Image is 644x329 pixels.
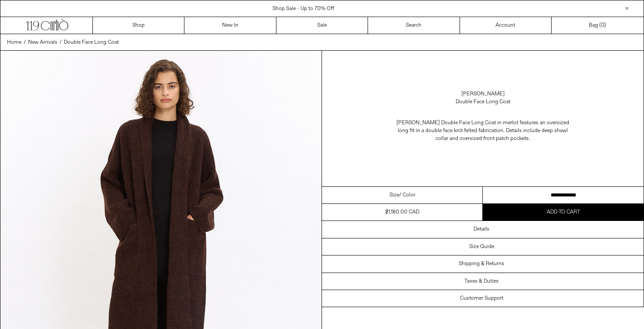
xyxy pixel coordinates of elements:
[469,244,494,250] h3: Size Guide
[459,261,504,267] h3: Shipping & Returns
[64,38,119,46] a: Double Face Long Coat
[547,209,580,216] span: Add to cart
[389,191,399,199] span: Size
[93,17,184,34] a: Shop
[184,17,276,34] a: New In
[368,17,460,34] a: Search
[456,98,510,106] div: Double Face Long Coat
[7,38,21,46] a: Home
[7,39,21,46] span: Home
[552,17,643,34] a: Bag ()
[272,5,334,12] a: Shop Sale - Up to 70% Off
[276,17,368,34] a: Sale
[464,278,499,284] h3: Taxes & Duties
[460,295,503,301] h3: Customer Support
[399,191,415,199] span: / Color
[601,22,604,29] span: 0
[601,21,606,29] span: )
[28,38,57,46] a: New Arrivals
[461,90,505,98] a: [PERSON_NAME]
[474,226,489,232] h3: Details
[460,17,552,34] a: Account
[385,208,419,216] div: $1,180.00 CAD
[64,39,119,46] span: Double Face Long Coat
[395,115,570,147] p: [PERSON_NAME] Double Face Long Coat in merlot features an oversized long fit in a double face kni...
[28,39,57,46] span: New Arrivals
[483,204,644,220] button: Add to cart
[24,38,26,46] span: /
[60,38,62,46] span: /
